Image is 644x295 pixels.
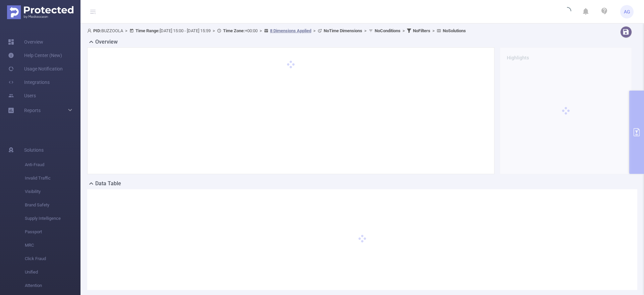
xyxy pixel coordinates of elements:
[95,180,121,188] h2: Data Table
[311,28,318,33] span: >
[87,29,93,33] i: icon: user
[8,35,43,49] a: Overview
[25,225,80,239] span: Passport
[362,28,369,33] span: >
[223,28,245,33] b: Time Zone:
[413,28,430,33] b: No Filters
[8,62,63,76] a: Usage Notification
[25,239,80,252] span: MRC
[25,252,80,265] span: Click Fraud
[25,198,80,212] span: Brand Safety
[324,28,362,33] b: No Time Dimensions
[93,28,101,33] b: PID:
[443,28,466,33] b: No Solutions
[7,5,73,19] img: Protected Media
[8,89,36,102] a: Users
[25,265,80,279] span: Unified
[24,108,41,113] span: Reports
[270,28,311,33] u: 8 Dimensions Applied
[211,28,217,33] span: >
[375,28,400,33] b: No Conditions
[95,38,118,46] h2: Overview
[25,158,80,171] span: Anti-Fraud
[8,76,50,89] a: Integrations
[624,5,630,18] span: AG
[400,28,407,33] span: >
[430,28,437,33] span: >
[258,28,264,33] span: >
[24,143,44,157] span: Solutions
[25,171,80,185] span: Invalid Traffic
[25,185,80,198] span: Visibility
[25,212,80,225] span: Supply Intelligence
[123,28,129,33] span: >
[24,104,41,117] a: Reports
[25,279,80,292] span: Attention
[8,49,62,62] a: Help Center (New)
[87,28,466,33] span: BUZZOOLA [DATE] 15:00 - [DATE] 15:59 +00:00
[563,7,571,16] i: icon: loading
[136,28,160,33] b: Time Range:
